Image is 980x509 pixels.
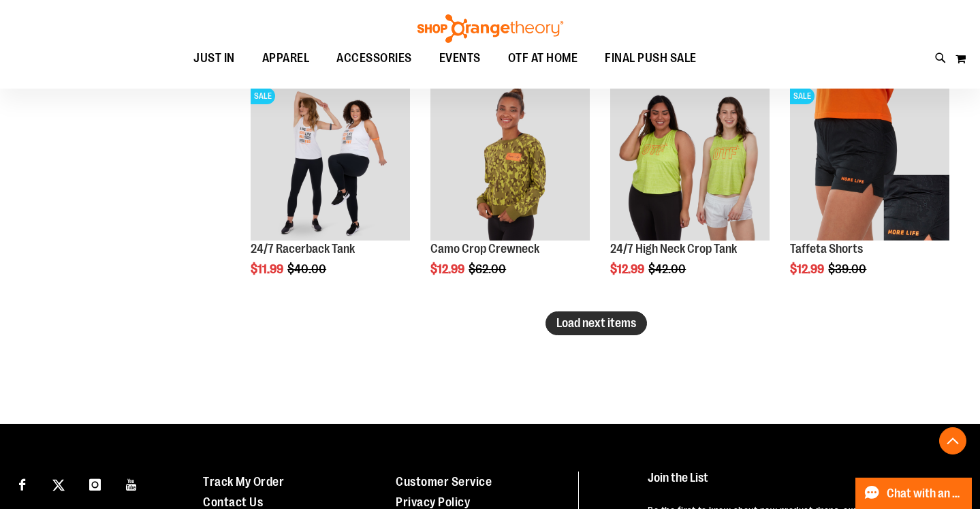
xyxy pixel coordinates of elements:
[193,43,235,74] span: JUST IN
[251,262,285,276] span: $11.99
[262,43,310,74] span: APPAREL
[323,43,426,74] a: ACCESSORIES
[52,479,65,491] img: Twitter
[610,81,770,241] img: Product image for 24/7 High Neck Crop Tank
[648,472,954,497] h4: Join the List
[855,478,973,509] button: Chat with an Expert
[430,242,539,256] a: Camo Crop Crewneck
[556,316,636,330] span: Load next items
[287,262,328,276] span: $40.00
[469,262,508,276] span: $62.00
[10,472,34,495] a: Visit our Facebook page
[546,311,647,335] button: Load next items
[180,43,249,74] a: JUST IN
[648,262,688,276] span: $42.00
[939,427,966,454] button: Back To Top
[251,81,410,243] a: 24/7 Racerback TankSALE
[244,74,417,311] div: product
[203,495,263,509] a: Contact Us
[605,43,697,74] span: FINAL PUSH SALE
[249,43,323,74] a: APPAREL
[790,88,815,104] span: SALE
[610,81,770,243] a: Product image for 24/7 High Neck Crop Tank
[415,14,565,43] img: Shop Orangetheory
[610,262,646,276] span: $12.99
[251,88,275,104] span: SALE
[426,43,494,74] a: EVENTS
[47,472,71,495] a: Visit our X page
[591,43,710,74] a: FINAL PUSH SALE
[430,81,590,241] img: Product image for Camo Crop Crewneck
[790,81,949,243] a: Product image for Camo Tafetta ShortsSALE
[83,472,107,495] a: Visit our Instagram page
[336,43,412,74] span: ACCESSORIES
[494,43,592,74] a: OTF AT HOME
[120,472,144,495] a: Visit our Youtube page
[783,74,956,311] div: product
[396,495,470,509] a: Privacy Policy
[790,262,826,276] span: $12.99
[610,242,737,256] a: 24/7 High Neck Crop Tank
[396,475,492,489] a: Customer Service
[887,487,964,500] span: Chat with an Expert
[790,81,949,241] img: Product image for Camo Tafetta Shorts
[439,43,481,74] span: EVENTS
[603,74,776,311] div: product
[203,475,284,489] a: Track My Order
[508,43,578,74] span: OTF AT HOME
[251,242,355,256] a: 24/7 Racerback Tank
[424,74,597,311] div: product
[828,262,868,276] span: $39.00
[430,81,590,243] a: Product image for Camo Crop Crewneck
[251,81,410,241] img: 24/7 Racerback Tank
[430,262,467,276] span: $12.99
[790,242,863,256] a: Taffeta Shorts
